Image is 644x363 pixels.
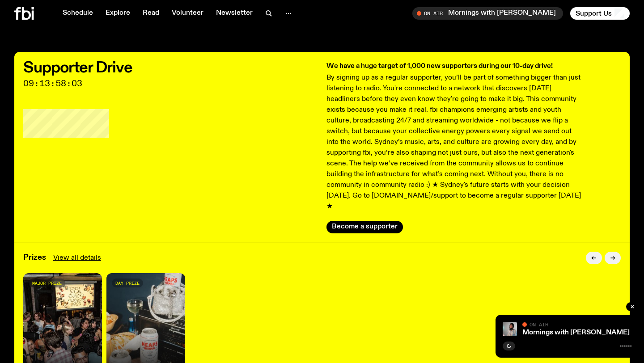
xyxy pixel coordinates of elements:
[23,80,318,88] span: 09:13:58:03
[570,7,630,20] button: Support Us
[503,322,517,336] img: Kana Frazer is smiling at the camera with her head tilted slightly to her left. She wears big bla...
[326,61,584,72] h3: We have a huge target of 1,000 new supporters during our 10-day drive!
[23,254,46,262] h3: Prizes
[137,7,165,20] a: Read
[326,221,403,233] button: Become a supporter
[115,281,140,286] span: day prize
[166,7,209,20] a: Volunteer
[530,321,548,327] span: On Air
[412,7,563,20] button: On AirMornings with [PERSON_NAME]
[32,281,62,286] span: major prize
[57,7,98,20] a: Schedule
[53,253,101,263] a: View all details
[576,9,612,17] span: Support Us
[326,72,584,212] p: By signing up as a regular supporter, you’ll be part of something bigger than just listening to r...
[100,7,136,20] a: Explore
[211,7,258,20] a: Newsletter
[522,329,630,336] a: Mornings with [PERSON_NAME]
[23,61,318,75] h2: Supporter Drive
